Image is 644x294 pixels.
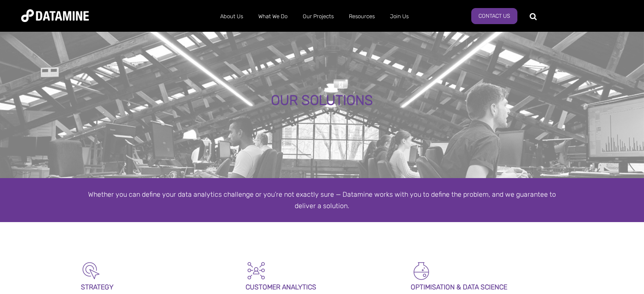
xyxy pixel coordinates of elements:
[81,189,564,212] div: Whether you can define your data analytics challenge or you’re not exactly sure — Datamine works ...
[81,260,102,281] img: Strategy-1
[213,5,251,27] a: About Us
[295,5,341,27] a: Our Projects
[411,260,432,281] img: Optimisation & Data Science
[251,5,295,27] a: What We Do
[246,260,267,281] img: Customer Analytics
[75,93,569,108] div: OUR SOLUTIONS
[471,8,517,24] a: Contact Us
[246,281,398,293] p: CUSTOMER ANALYTICS
[81,281,234,293] p: STRATEGY
[411,281,564,293] p: OPTIMISATION & DATA SCIENCE
[382,5,416,27] a: Join Us
[341,5,382,27] a: Resources
[21,9,89,22] img: Datamine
